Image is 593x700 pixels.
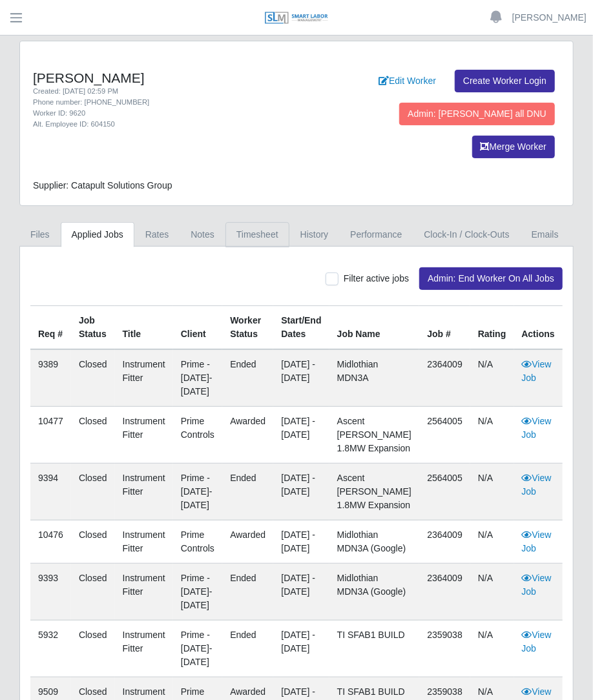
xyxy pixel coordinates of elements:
td: [DATE] - [DATE] [273,407,329,464]
td: awarded [222,407,273,464]
td: Instrument Fitter [115,407,173,464]
th: Actions [514,306,563,350]
th: Client [173,306,222,350]
th: Job # [419,306,470,350]
a: View Job [522,473,552,497]
th: Job Status [71,306,115,350]
a: [PERSON_NAME] [512,11,587,25]
td: N/A [470,407,514,464]
td: N/A [470,520,514,564]
td: awarded [222,520,273,564]
td: 2364009 [419,520,470,564]
td: ended [222,349,273,407]
td: [DATE] - [DATE] [273,349,329,407]
td: N/A [470,349,514,407]
div: Alt. Employee ID: 604150 [33,119,287,130]
th: Job Name [329,306,420,350]
td: Midlothian MDN3A (Google) [329,520,420,564]
a: Rates [134,222,180,247]
td: [DATE] - [DATE] [273,621,329,677]
a: Emails [521,222,570,247]
td: Prime - [DATE]-[DATE] [173,564,222,621]
a: Files [19,222,61,247]
th: Rating [470,306,514,350]
td: Closed [71,621,115,677]
img: SLM Logo [264,11,329,25]
td: 10476 [30,520,71,564]
td: ended [222,564,273,621]
td: Prime Controls [173,520,222,564]
td: ended [222,621,273,677]
td: [DATE] - [DATE] [273,564,329,621]
td: 2564005 [419,464,470,520]
span: Supplier: Catapult Solutions Group [33,180,172,190]
td: instrument Fitter [115,564,173,621]
td: Midlothian MDN3A [329,349,420,407]
td: 10477 [30,407,71,464]
td: 2364009 [419,564,470,621]
a: Applied Jobs [61,222,134,247]
h4: [PERSON_NAME] [33,70,287,86]
td: Closed [71,564,115,621]
a: Notes [180,222,225,247]
button: Merge Worker [472,136,555,158]
a: Timesheet [225,222,289,247]
a: Performance [339,222,413,247]
td: ended [222,464,273,520]
button: Admin: End Worker On All Jobs [419,267,563,290]
td: 2564005 [419,407,470,464]
a: History [289,222,340,247]
td: N/A [470,564,514,621]
td: N/A [470,464,514,520]
span: Filter active jobs [344,273,409,283]
a: View Job [522,573,552,597]
td: 9389 [30,349,71,407]
td: Ascent [PERSON_NAME] 1.8MW Expansion [329,464,420,520]
td: Prime Controls [173,407,222,464]
td: Closed [71,407,115,464]
td: 9393 [30,564,71,621]
a: View Job [522,416,552,440]
td: Midlothian MDN3A (Google) [329,564,420,621]
td: [DATE] - [DATE] [273,464,329,520]
td: Instrument Fitter [115,349,173,407]
td: Ascent [PERSON_NAME] 1.8MW Expansion [329,407,420,464]
a: View Job [522,359,552,383]
td: 2364009 [419,349,470,407]
td: instrument Fitter [115,520,173,564]
td: Closed [71,349,115,407]
a: Clock-In / Clock-Outs [413,222,520,247]
td: Prime - [DATE]-[DATE] [173,621,222,677]
a: Edit Worker [370,70,444,92]
a: View Job [522,630,552,654]
td: Instrument Fitter [115,464,173,520]
th: Start/End Dates [273,306,329,350]
div: Phone number: [PHONE_NUMBER] [33,97,287,108]
td: 2359038 [419,621,470,677]
td: Prime - [DATE]-[DATE] [173,349,222,407]
td: 9394 [30,464,71,520]
a: View Job [522,530,552,553]
td: 5932 [30,621,71,677]
td: Prime - [DATE]-[DATE] [173,464,222,520]
td: TI SFAB1 BUILD [329,621,420,677]
th: Req # [30,306,71,350]
td: Closed [71,464,115,520]
a: Create Worker Login [455,70,555,92]
td: N/A [470,621,514,677]
td: Instrument Fitter [115,621,173,677]
td: [DATE] - [DATE] [273,520,329,564]
th: Title [115,306,173,350]
div: Created: [DATE] 02:59 PM [33,86,287,97]
button: Admin: [PERSON_NAME] all DNU [399,103,555,125]
div: Worker ID: 9620 [33,108,287,119]
th: Worker Status [222,306,273,350]
td: Closed [71,520,115,564]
